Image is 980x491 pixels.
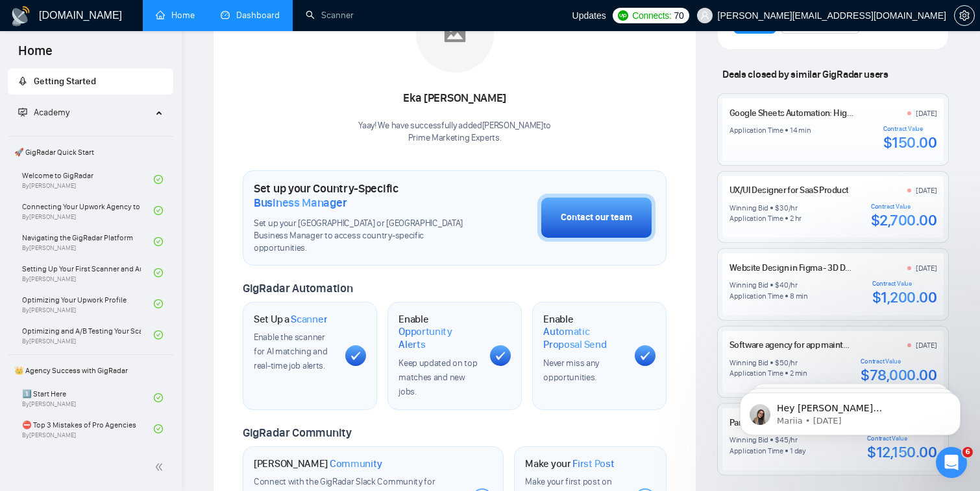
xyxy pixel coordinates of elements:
a: ⛔ Top 3 Mistakes of Pro AgenciesBy[PERSON_NAME] [22,415,154,443]
div: Winning Bid [729,358,768,368]
div: $2,700.00 [871,211,937,230]
span: Updates [572,10,606,21]
div: Yaay! We have successfully added [PERSON_NAME] to [358,120,551,144]
div: 2 hr [790,213,802,223]
a: Optimizing Your Upwork ProfileBy[PERSON_NAME] [22,290,154,318]
span: Never miss any opportunities. [543,358,599,383]
span: Scanner [291,313,327,326]
h1: Set Up a [254,313,327,326]
a: 1️⃣ Start HereBy[PERSON_NAME] [22,383,154,412]
span: Connects: [632,8,671,23]
span: Community [330,457,382,470]
span: Home [8,41,63,69]
span: check-circle [154,393,163,402]
div: 14 min [790,125,811,135]
span: Getting Started [34,76,96,87]
span: Set up your [GEOGRAPHIC_DATA] or [GEOGRAPHIC_DATA] Business Manager to access country-specific op... [254,218,472,255]
span: Business Manager [254,196,347,210]
span: 🚀 GigRadar Quick Start [9,139,172,165]
span: Deals closed by similar GigRadar users [717,63,893,86]
div: [DATE] [916,185,937,196]
span: Opportunity Alerts [398,325,480,350]
div: Contract Value [883,125,937,133]
div: [DATE] [916,340,937,350]
li: Getting Started [8,69,173,95]
span: check-circle [154,237,163,246]
div: $150.00 [883,133,937,152]
a: Software agency for app maintenance [729,339,870,350]
span: Keep updated on top matches and new jobs. [398,358,477,397]
span: GigRadar Automation [243,281,352,295]
span: 👑 Agency Success with GigRadar [9,358,172,383]
h1: Enable [543,313,624,351]
div: /hr [789,358,798,368]
a: setting [954,10,975,21]
a: dashboardDashboard [221,10,280,21]
a: homeHome [156,10,195,21]
a: Connecting Your Upwork Agency to GigRadarBy[PERSON_NAME] [22,196,154,225]
span: 70 [674,8,684,23]
div: Contract Value [871,203,937,211]
h1: [PERSON_NAME] [254,457,382,470]
div: 40 [779,280,789,290]
div: 30 [779,203,789,213]
span: Academy [18,107,69,118]
span: First Post [572,457,614,470]
a: Optimizing and A/B Testing Your Scanner for Better ResultsBy[PERSON_NAME] [22,321,154,349]
div: Winning Bid [729,280,768,290]
div: Contact our team [561,211,632,225]
img: upwork-logo.png [618,10,628,21]
a: Website Design in Figma - 3D Design Style Already Set [729,262,930,273]
div: $ [775,280,779,290]
iframe: Intercom live chat [936,447,967,478]
div: [DATE] [916,108,937,119]
span: check-circle [154,175,163,184]
div: 50 [779,358,789,368]
span: setting [955,10,974,21]
div: Application Time [729,291,783,301]
span: Automatic Proposal Send [543,325,624,350]
div: Eka [PERSON_NAME] [358,87,551,109]
span: double-left [154,461,167,474]
p: Prime Marketing Experts . [358,132,551,144]
span: Enable the scanner for AI matching and real-time job alerts. [254,332,327,371]
div: $ [775,358,779,368]
div: Application Time [729,125,783,135]
div: /hr [789,203,798,213]
a: Welcome to GigRadarBy[PERSON_NAME] [22,165,154,194]
h1: Set up your Country-Specific [254,181,472,210]
div: $1,200.00 [872,288,937,307]
div: $ [775,203,779,213]
a: searchScanner [306,10,354,21]
button: Contact our team [537,194,655,242]
span: check-circle [154,206,163,215]
div: 8 min [790,291,808,301]
a: UX/UI Designer for SaaS Product [729,185,849,196]
button: setting [954,5,975,26]
span: fund-projection-screen [18,108,27,117]
span: GigRadar Community [243,426,352,440]
span: check-circle [154,268,163,277]
span: check-circle [154,330,163,339]
span: check-circle [154,299,163,308]
span: check-circle [154,424,163,433]
span: 6 [962,447,973,457]
span: user [700,11,709,20]
iframe: Intercom notifications message [720,365,980,456]
div: Contract Value [872,280,937,288]
div: Contract Value [861,358,937,365]
h1: Enable [398,313,480,351]
div: Winning Bid [729,203,768,213]
a: Google Sheets Automation: Highlight Previous Entries [729,108,931,119]
div: [DATE] [916,263,937,273]
div: /hr [789,280,798,290]
span: rocket [18,76,27,86]
img: logo [10,6,31,27]
div: Application Time [729,213,783,223]
a: Navigating the GigRadar PlatformBy[PERSON_NAME] [22,227,154,256]
span: Academy [34,107,69,118]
